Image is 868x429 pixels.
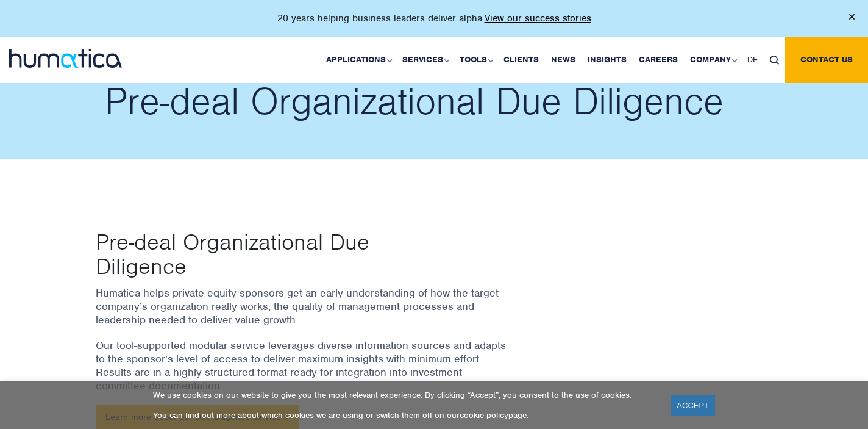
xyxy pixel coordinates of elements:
[747,54,758,65] span: DE
[770,56,779,65] img: search_icon
[671,395,715,416] a: ACCEPT
[785,37,868,83] a: Contact us
[9,49,122,68] img: logo
[460,410,508,420] a: cookie policy
[633,37,684,83] a: Careers
[396,37,454,83] a: Services
[454,37,497,83] a: Tools
[96,339,510,392] p: Our tool-supported modular service leverages diverse information sources and adapts to the sponso...
[153,410,655,420] p: You can find out more about which cookies we are using or switch them off on our page.
[485,12,591,24] a: View our success stories
[96,229,463,278] p: Pre-deal Organizational Due Diligence
[684,37,741,83] a: Company
[277,12,591,24] p: 20 years helping business leaders deliver alpha.
[582,37,633,83] a: Insights
[96,286,510,326] p: Humatica helps private equity sponsors get an early understanding of how the target company’s org...
[497,37,545,83] a: Clients
[105,83,781,120] h2: Pre-deal Organizational Due Diligence
[545,37,582,83] a: News
[741,37,764,83] a: DE
[153,390,655,400] p: We use cookies on our website to give you the most relevant experience. By clicking “Accept”, you...
[320,37,396,83] a: Applications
